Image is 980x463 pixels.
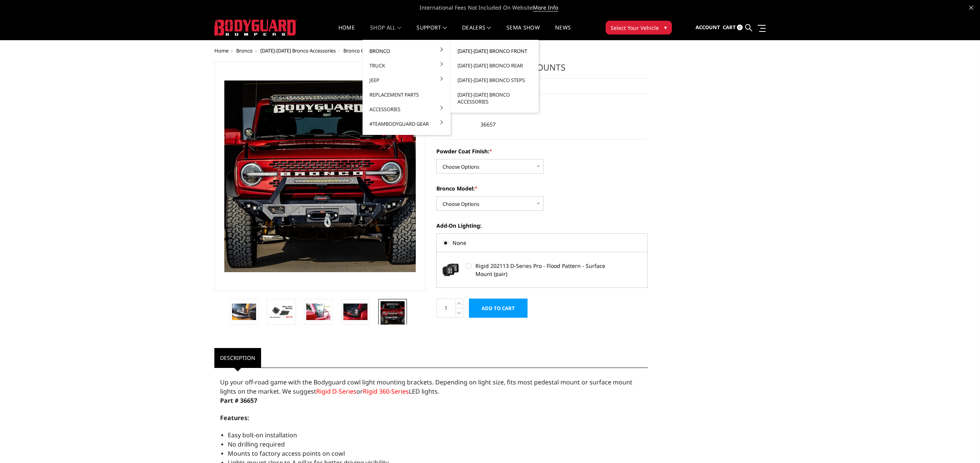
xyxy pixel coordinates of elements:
[228,440,285,448] span: No drilling required
[220,396,257,405] span: Part # 36657
[214,20,297,36] img: BODYGUARD BUMPERS
[316,387,356,396] a: Rigid D-Series
[366,117,448,131] a: #TeamBodyguard Gear
[220,414,249,422] span: Features:
[343,304,367,320] img: Bronco Cowl Light Mounts
[236,47,253,54] a: Bronco
[220,378,632,396] span: Up your off-road game with the Bodyguard cowl light mounting brackets. Depending on light size, f...
[443,239,642,247] label: None
[343,47,404,54] span: Bronco Cowl Light Mounts
[454,73,536,87] a: [DATE]-[DATE] Bronco Steps
[454,44,536,58] a: [DATE]-[DATE] Bronco Front
[363,387,409,396] a: Rigid 360-Series
[306,304,330,320] img: Bronco Cowl Light Mounts
[611,24,659,32] span: Select Your Vehicle
[462,25,491,40] a: Dealers
[370,25,401,40] a: shop all
[465,262,608,278] label: Rigid 202113 D-Series Pro - Flood Pattern - Surface Mount (pair)
[723,17,743,38] a: Cart 0
[696,17,720,38] a: Account
[366,44,448,58] a: Bronco
[260,47,336,54] a: [DATE]-[DATE] Bronco Accessories
[366,102,448,117] a: Accessories
[366,58,448,73] a: Truck
[664,23,667,31] span: ▾
[214,61,426,291] a: Bronco Cowl Light Mounts
[366,73,448,87] a: Jeep
[436,118,475,131] dt: SKU:
[366,87,448,102] a: Replacement Parts
[506,25,540,40] a: SEMA Show
[454,58,536,73] a: [DATE]-[DATE] Bronco Rear
[381,301,405,325] img: Bronco Cowl Light Mounts
[436,184,648,192] label: Bronco Model:
[416,25,447,40] a: Support
[214,47,229,54] a: Home
[469,299,528,318] input: Add to Cart
[696,24,720,31] span: Account
[723,24,736,31] span: Cart
[533,4,558,11] a: More Info
[436,147,648,155] label: Powder Coat Finish:
[228,449,345,458] span: Mounts to factory access points on cowl
[232,304,256,320] img: Bronco Cowl Light Mounts
[214,348,261,368] a: Description
[436,222,648,230] label: Add-On Lighting:
[737,25,743,30] span: 0
[269,305,293,319] img: Bronco Cowl Light Mounts
[228,431,297,439] span: Easy bolt-on installation
[480,118,496,131] dd: 36657
[436,61,648,79] h1: Bronco Cowl Light Mounts
[606,21,672,34] button: Select Your Vehicle
[555,25,571,40] a: News
[454,87,536,109] a: [DATE]-[DATE] Bronco Accessories
[338,25,355,40] a: Home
